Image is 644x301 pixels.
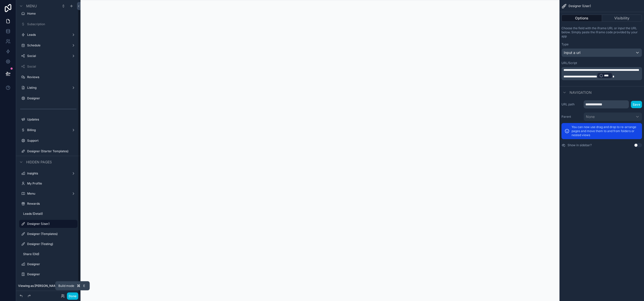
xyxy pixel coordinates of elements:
span: None [586,114,595,119]
button: Visibility [602,15,642,22]
label: Reviews [27,75,74,79]
label: URL/Script [561,61,577,65]
label: Support [27,139,74,143]
span: Input a url [564,50,580,55]
label: Designer (User) [27,222,74,226]
label: Leads [27,33,67,37]
label: Type [561,42,569,46]
span: Navigation [570,90,592,95]
button: Input a url [561,48,642,57]
button: Options [561,15,602,22]
button: None [584,112,642,121]
label: Designer (Starter Templates) [27,149,74,153]
span: Designer (User) [569,4,591,8]
span: Menu [26,4,37,9]
label: Parent [561,115,582,119]
label: Social [27,65,74,69]
label: URL path [561,102,582,106]
p: Choose the field with the iframe URL or input the URL below. Simply paste the iframe code provide... [561,26,642,38]
label: Home [27,12,74,16]
label: Leads (Detail) [23,212,74,216]
label: Designer [27,272,74,276]
label: Subscription [27,22,74,26]
label: Designer [27,96,74,100]
label: Listing [27,86,67,90]
label: My Profile [27,182,74,186]
span: E [82,284,86,288]
p: You can now use drag and drop to re-arrange pages and move them to and from folders or nested views [572,125,639,137]
span: Build mode [58,284,74,288]
label: Menu [27,192,67,196]
button: Done [67,292,78,300]
label: Insights [27,171,67,175]
label: Social [27,54,67,58]
span: Hidden pages [26,160,52,165]
button: Save [631,101,642,108]
label: Share (Old) [23,252,74,256]
label: Show in sidebar? [568,143,592,147]
label: Updates [27,117,74,122]
span: Viewing as [PERSON_NAME] [18,284,59,288]
label: Schedule [27,43,67,47]
label: Designer [27,262,74,266]
label: Designer (Templates) [27,232,74,236]
label: Billing [27,128,67,132]
div: scrollable content [561,67,642,80]
label: Rewards [27,202,74,206]
label: Designer (Testing) [27,242,74,246]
